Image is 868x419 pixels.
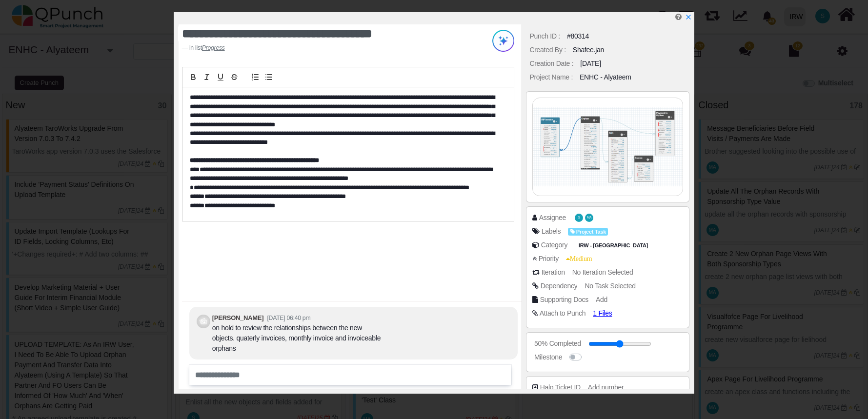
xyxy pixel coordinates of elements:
span: 1 Files [593,309,612,317]
img: Try writing with AI [492,30,514,52]
div: ENHC - Alyateem [580,72,631,82]
div: Creation Date : [529,59,573,69]
div: [DATE] [580,59,601,69]
div: 50% Completed [534,339,581,349]
u: Progress [202,44,225,51]
span: MA [587,216,592,219]
span: Shafee.jan [575,214,583,222]
span: Mahmood Ashraf [585,214,593,222]
svg: x [685,14,692,20]
div: Category [541,240,568,250]
span: No Task Selected [585,282,635,290]
div: Dependency [541,281,578,291]
div: Milestone [534,352,562,362]
span: Add [596,296,607,303]
div: Project Name : [529,72,573,82]
div: Created By : [529,45,565,55]
small: [DATE] 06:40 pm [267,315,310,321]
span: Project Task [568,228,608,236]
a: x [685,13,692,21]
div: Assignee [539,213,566,223]
span: IRW - Birmingham [577,241,650,250]
div: Supporting Docs [540,295,588,305]
div: Labels [542,226,561,237]
cite: Source Title [202,44,225,51]
div: Attach to Punch [540,308,586,319]
div: Halo Ticket ID [540,382,581,393]
div: Iteration [542,267,565,278]
span: Medium [566,255,592,262]
span: Add number [588,383,624,391]
b: [PERSON_NAME] [212,314,263,321]
span: No Iteration Selected [572,268,633,276]
div: Priority [539,254,559,264]
div: on hold to review the relationships between the new objects. quaterly invoices, monthly invoice a... [212,323,383,354]
div: Punch ID : [529,31,560,41]
div: #80314 [567,31,589,41]
div: Shafee.jan [573,45,604,55]
i: Edit Punch [675,13,682,20]
span: <div><span class="badge badge-secondary" style="background-color: #73D8FF"> <i class="fa fa-tag p... [568,226,608,237]
span: S [578,216,580,219]
footer: in list [182,43,457,52]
